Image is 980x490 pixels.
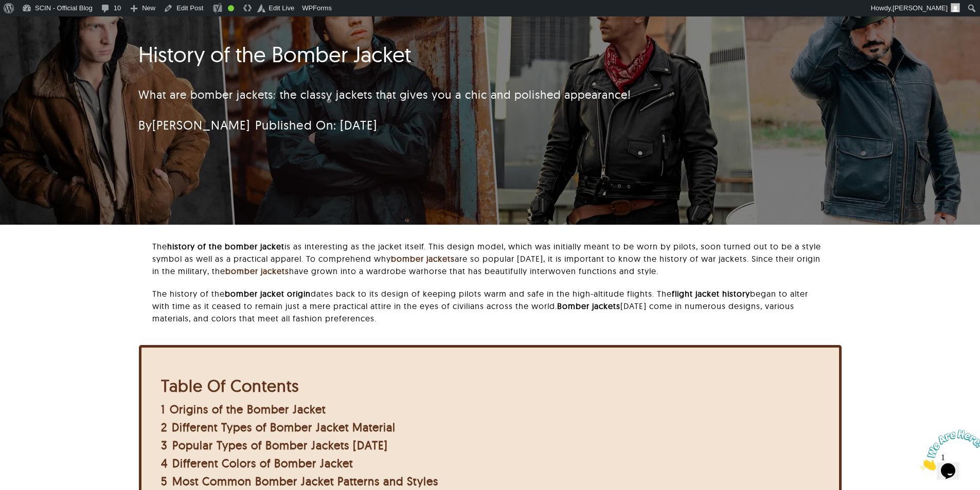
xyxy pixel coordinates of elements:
a: 4 Different Colors of Bomber Jacket [161,456,353,470]
span: 2 [161,420,167,434]
span: Popular Types of Bomber Jackets [DATE] [172,438,388,452]
p: The is as interesting as the jacket itself. This design model, which was initially meant to be wo... [152,240,828,277]
a: bomber jackets [225,266,289,276]
iframe: chat widget [916,426,980,475]
a: 1 Origins of the Bomber Jacket [161,402,326,416]
span: 5 [161,474,168,488]
h1: History of the Bomber Jacket [138,42,719,67]
a: 2 Different Types of Bomber Jacket Material [161,420,396,434]
a: 3 Popular Types of Bomber Jackets [DATE] [161,438,388,452]
span: Origins of the Bomber Jacket [170,402,326,416]
b: Table Of Contents [161,375,299,396]
a: [PERSON_NAME] [152,117,250,133]
span: 1 [4,4,8,13]
span: 1 [161,402,165,416]
span: 4 [161,456,168,470]
a: 5 Most Common Bomber Jacket Patterns and Styles [161,474,438,488]
strong: Bomber jackets [557,301,620,311]
strong: history of the bomber jacket [167,241,284,251]
a: bomber jackets [391,253,455,264]
p: What are bomber jackets: the classy jackets that gives you a chic and polished appearance! [138,86,719,103]
span: Different Types of Bomber Jacket Material [172,420,396,434]
p: The history of the dates back to its design of keeping pilots warm and safe in the high-altitude ... [152,287,828,324]
img: Chat attention grabber [4,4,68,45]
strong: bomber jacket origin [225,288,311,299]
strong: flight jacket history [672,288,750,299]
span: 3 [161,438,168,452]
span: Different Colors of Bomber Jacket [172,456,353,470]
span: By [138,117,250,133]
span: Most Common Bomber Jacket Patterns and Styles [172,474,438,488]
span: [PERSON_NAME] [893,4,948,12]
div: Good [228,5,234,11]
span: Published On: [DATE] [255,117,377,133]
